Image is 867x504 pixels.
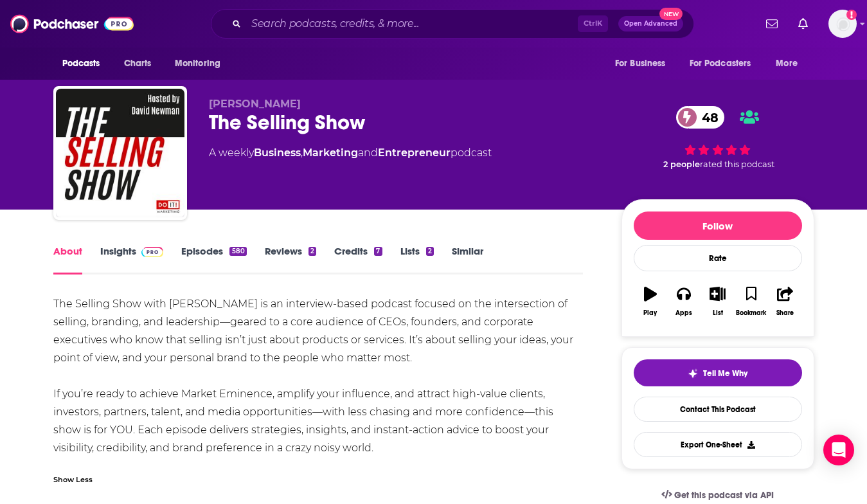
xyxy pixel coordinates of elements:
[175,55,220,73] span: Monitoring
[116,51,159,76] a: Charts
[776,309,794,317] div: Share
[301,147,303,159] span: ,
[308,247,316,256] div: 2
[689,106,725,129] span: 48
[426,247,434,256] div: 2
[690,55,751,73] span: For Podcasters
[400,245,434,274] a: Lists2
[793,13,813,35] a: Show notifications dropdown
[166,51,237,76] button: open menu
[100,245,164,274] a: InsightsPodchaser Pro
[688,368,698,379] img: tell me why sparkle
[761,13,783,35] a: Show notifications dropdown
[846,10,857,20] svg: Add a profile image
[667,278,701,325] button: Apps
[181,245,246,274] a: Episodes580
[634,278,667,325] button: Play
[828,10,857,38] button: Show profile menu
[56,89,184,217] img: The Selling Show
[334,245,382,274] a: Credits7
[578,15,608,32] span: Ctrl K
[735,278,768,325] button: Bookmark
[681,51,770,76] button: open menu
[776,55,798,73] span: More
[634,397,802,422] a: Contact This Podcast
[767,51,814,76] button: open menu
[700,159,774,169] span: rated this podcast
[62,55,100,73] span: Podcasts
[53,245,82,274] a: About
[618,16,683,32] button: Open AdvancedNew
[701,278,734,325] button: List
[634,245,802,271] div: Rate
[229,247,246,256] div: 580
[246,14,578,34] input: Search podcasts, credits, & more...
[768,278,801,325] button: Share
[828,10,857,38] img: User Profile
[675,309,692,317] div: Apps
[634,212,802,240] button: Follow
[659,8,683,20] span: New
[378,147,451,159] a: Entrepreneur
[624,21,677,27] span: Open Advanced
[141,247,164,257] img: Podchaser Pro
[254,147,301,159] a: Business
[303,147,358,159] a: Marketing
[374,247,382,256] div: 7
[676,106,725,129] a: 48
[209,145,492,161] div: A weekly podcast
[703,368,747,379] span: Tell Me Why
[621,98,814,177] div: 48 2 peoplerated this podcast
[53,51,117,76] button: open menu
[53,295,584,457] div: The Selling Show with [PERSON_NAME] is an interview-based podcast focused on the intersection of ...
[634,432,802,457] button: Export One-Sheet
[663,159,700,169] span: 2 people
[828,10,857,38] span: Logged in as megcassidy
[674,490,774,501] span: Get this podcast via API
[643,309,657,317] div: Play
[124,55,152,73] span: Charts
[358,147,378,159] span: and
[606,51,682,76] button: open menu
[209,98,301,110] span: [PERSON_NAME]
[823,435,854,465] div: Open Intercom Messenger
[736,309,766,317] div: Bookmark
[452,245,483,274] a: Similar
[615,55,666,73] span: For Business
[10,12,134,36] img: Podchaser - Follow, Share and Rate Podcasts
[713,309,723,317] div: List
[265,245,316,274] a: Reviews2
[211,9,694,39] div: Search podcasts, credits, & more...
[634,359,802,386] button: tell me why sparkleTell Me Why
